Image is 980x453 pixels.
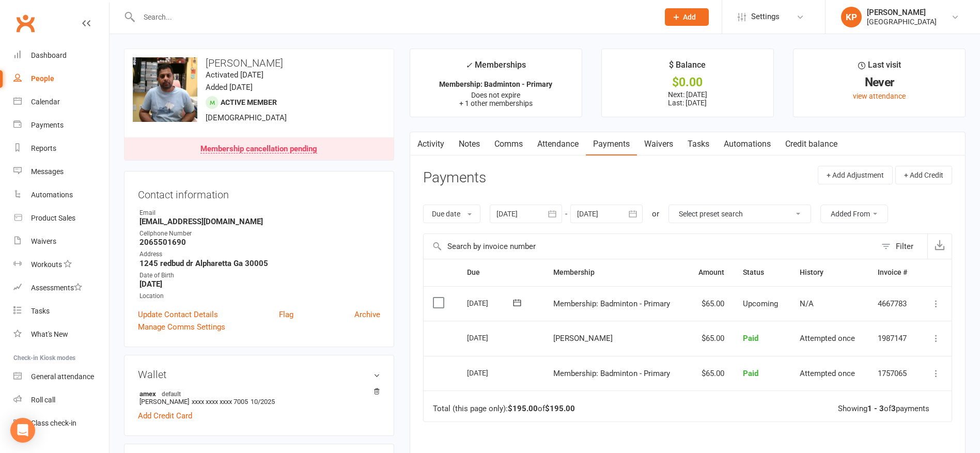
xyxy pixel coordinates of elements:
[471,91,520,99] span: Does not expire
[838,404,929,413] div: Showing of payments
[459,99,533,107] span: + 1 other memberships
[867,17,937,26] div: [GEOGRAPHIC_DATA]
[734,259,790,286] th: Status
[545,404,575,413] strong: $195.00
[138,369,380,380] h3: Wallet
[354,308,380,321] a: Archive
[139,259,380,268] strong: 1245 redbud dr Alpharetta Ga 30005
[423,205,480,223] button: Due date
[465,58,526,77] div: Memberships
[687,356,734,391] td: $65.00
[868,259,919,286] th: Invoice #
[687,259,734,286] th: Amount
[206,113,287,122] span: [DEMOGRAPHIC_DATA]
[586,132,637,156] a: Payments
[31,98,60,106] div: Calendar
[279,308,293,321] a: Flag
[410,132,452,156] a: Activity
[31,307,50,315] div: Tasks
[611,77,764,88] div: $0.00
[868,286,919,321] td: 4667783
[139,217,380,226] strong: [EMAIL_ADDRESS][DOMAIN_NAME]
[31,396,55,404] div: Roll call
[31,260,62,269] div: Workouts
[13,207,109,230] a: Product Sales
[31,237,56,245] div: Waivers
[717,132,778,156] a: Automations
[467,365,515,381] div: [DATE]
[139,279,380,289] strong: [DATE]
[487,132,530,156] a: Comms
[458,259,544,286] th: Due
[751,5,780,28] span: Settings
[680,132,717,156] a: Tasks
[800,299,814,308] span: N/A
[553,334,613,343] span: [PERSON_NAME]
[13,90,109,114] a: Calendar
[895,166,952,184] button: + Add Credit
[867,404,884,413] strong: 1 - 3
[13,365,109,388] a: General attendance kiosk mode
[159,389,184,398] span: default
[896,240,913,253] div: Filter
[853,92,906,100] a: view attendance
[820,205,888,223] button: Added From
[31,214,75,222] div: Product Sales
[138,308,218,321] a: Update Contact Details
[138,185,380,200] h3: Contact information
[13,114,109,137] a: Payments
[665,8,709,26] button: Add
[13,183,109,207] a: Automations
[13,412,109,435] a: Class kiosk mode
[424,234,876,259] input: Search by invoice number
[251,398,275,405] span: 10/2025
[553,369,670,378] span: Membership: Badminton - Primary
[868,321,919,356] td: 1987147
[544,259,687,286] th: Membership
[206,83,253,92] time: Added [DATE]
[31,144,56,152] div: Reports
[139,229,380,239] div: Cellphone Number
[508,404,538,413] strong: $195.00
[790,259,868,286] th: History
[139,208,380,218] div: Email
[467,295,515,311] div: [DATE]
[13,276,109,300] a: Assessments
[200,145,317,153] div: Membership cancellation pending
[139,271,380,280] div: Date of Birth
[10,418,35,443] div: Open Intercom Messenger
[439,80,552,88] strong: Membership: Badminton - Primary
[858,58,901,77] div: Last visit
[13,388,109,412] a: Roll call
[530,132,586,156] a: Attendance
[31,191,73,199] div: Automations
[139,389,375,398] strong: amex
[192,398,248,405] span: xxxx xxxx xxxx 7005
[683,13,696,21] span: Add
[13,230,109,253] a: Waivers
[891,404,896,413] strong: 3
[553,299,670,308] span: Membership: Badminton - Primary
[138,410,192,422] a: Add Credit Card
[867,8,937,17] div: [PERSON_NAME]
[31,167,64,176] div: Messages
[31,74,54,83] div: People
[138,388,380,407] li: [PERSON_NAME]
[13,137,109,160] a: Reports
[13,67,109,90] a: People
[743,334,758,343] span: Paid
[13,160,109,183] a: Messages
[803,77,956,88] div: Never
[31,330,68,338] div: What's New
[136,10,651,24] input: Search...
[841,7,862,27] div: KP
[778,132,845,156] a: Credit balance
[467,330,515,346] div: [DATE]
[139,291,380,301] div: Location
[876,234,927,259] button: Filter
[12,10,38,36] a: Clubworx
[652,208,659,220] div: or
[452,132,487,156] a: Notes
[433,404,575,413] div: Total (this page only): of
[31,372,94,381] div: General attendance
